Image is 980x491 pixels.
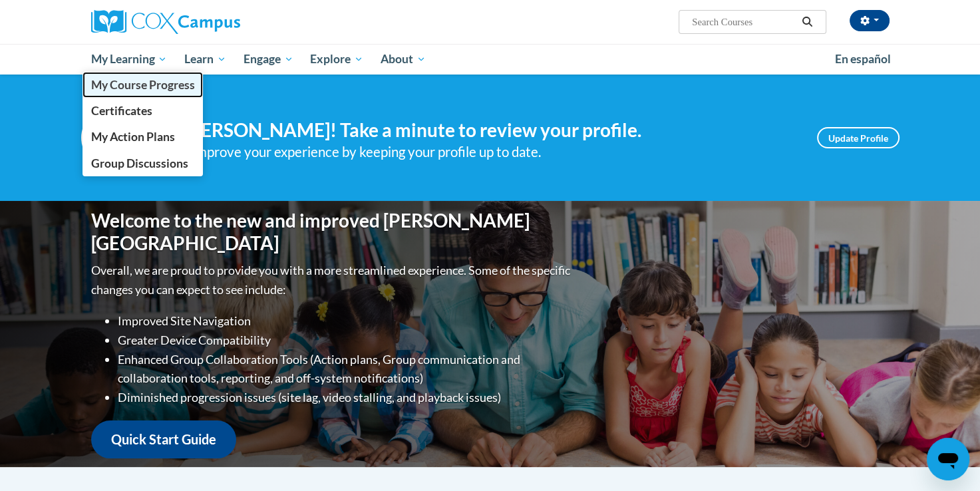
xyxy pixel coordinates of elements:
[118,350,573,389] li: Enhanced Group Collaboration Tools (Action plans, Group communication and collaboration tools, re...
[82,98,204,124] a: Certificates
[691,14,797,30] input: Search Courses
[90,130,174,144] span: My Action Plans
[90,156,188,170] span: Group Discussions
[310,51,363,67] span: Explore
[244,51,293,67] span: Engage
[82,44,176,75] a: My Learning
[82,150,204,176] a: Group Discussions
[161,119,797,142] h4: Hi [PERSON_NAME]! Take a minute to review your profile.
[235,44,302,75] a: Engage
[81,108,141,168] img: Profile Image
[91,420,236,458] a: Quick Start Guide
[381,51,426,67] span: About
[91,10,344,34] a: Cox Campus
[91,10,240,34] img: Cox Campus
[850,10,890,31] button: Account Settings
[90,104,152,118] span: Certificates
[372,44,434,75] a: About
[184,51,226,67] span: Learn
[91,210,573,254] h1: Welcome to the new and improved [PERSON_NAME][GEOGRAPHIC_DATA]
[797,14,817,30] button: Search
[90,78,194,92] span: My Course Progress
[826,45,899,73] a: En español
[301,44,372,75] a: Explore
[82,72,204,98] a: My Course Progress
[161,141,797,163] div: Help improve your experience by keeping your profile up to date.
[176,44,235,75] a: Learn
[71,44,909,75] div: Main menu
[91,261,573,299] p: Overall, we are proud to provide you with a more streamlined experience. Some of the specific cha...
[835,52,891,66] span: En español
[118,388,573,407] li: Diminished progression issues (site lag, video stalling, and playback issues)
[927,438,969,480] iframe: Button to launch messaging window
[118,331,573,350] li: Greater Device Compatibility
[90,51,167,67] span: My Learning
[82,124,204,150] a: My Action Plans
[817,127,899,148] a: Update Profile
[118,311,573,331] li: Improved Site Navigation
